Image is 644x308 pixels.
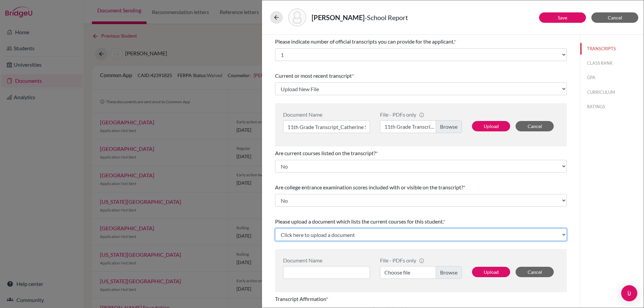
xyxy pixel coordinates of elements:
[275,38,454,45] span: Please indicate number of official transcripts you can provide for the applicant.
[580,57,644,69] button: CLASS RANK
[472,267,510,277] button: Upload
[312,13,365,21] strong: [PERSON_NAME]
[275,296,326,302] span: Transcript Affirmation
[621,285,637,301] div: Open Intercom Messenger
[283,111,370,118] div: Document Name
[580,72,644,83] button: GPA
[380,111,462,118] div: File - PDFs only
[516,121,554,131] button: Cancel
[380,257,462,263] div: File - PDFs only
[275,72,352,79] span: Current or most recent transcript
[380,120,462,133] label: 11th Grade Transcript_Catherine Sugiarto.pdf
[419,258,424,263] span: info
[419,112,424,118] span: info
[365,13,408,21] span: - School Report
[283,257,370,263] div: Document Name
[275,218,443,225] span: Please upload a document which lists the current courses for this student.
[580,86,644,98] button: CURRICULUM
[516,267,554,277] button: Cancel
[472,121,510,131] button: Upload
[380,266,462,279] label: Choose file
[580,43,644,55] button: TRANSCRIPTS
[275,184,463,190] span: Are college entrance examination scores included with or visible on the transcript?
[275,150,376,156] span: Are current courses listed on the transcript?
[580,101,644,113] button: RATINGS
